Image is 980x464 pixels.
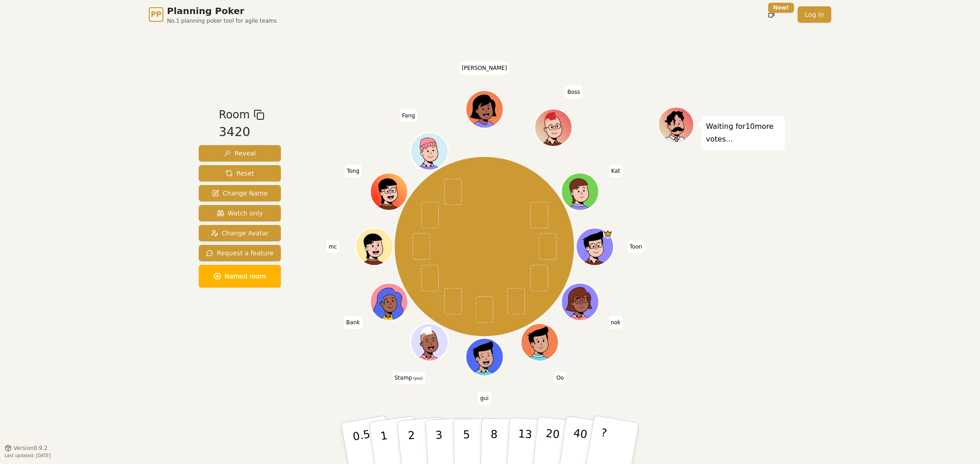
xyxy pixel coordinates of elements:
span: Reveal [224,149,256,158]
a: Log in [798,6,831,23]
p: Waiting for 10 more votes... [706,120,780,146]
span: Last updated: [DATE] [5,453,51,458]
span: No.1 planning poker tool for agile teams [167,17,277,24]
span: (you) [412,376,423,381]
button: New! [763,6,779,23]
span: Version 0.9.2 [14,444,48,452]
button: Click to change your avatar [412,324,447,360]
button: Change Name [199,185,281,201]
span: Change Avatar [211,229,269,238]
div: New! [768,3,794,13]
button: Watch only [199,205,281,221]
span: Watch only [217,209,263,218]
span: Click to change your name [326,240,339,253]
span: Change Name [212,189,268,198]
button: Named room [199,265,281,288]
span: Planning Poker [167,5,277,17]
span: Toon is the host [603,229,612,239]
span: Click to change your name [608,316,623,329]
span: Click to change your name [609,164,622,177]
span: Request a feature [206,249,274,258]
button: Change Avatar [199,225,281,241]
span: Click to change your name [565,85,583,98]
span: Reset [225,169,254,178]
span: Room [219,107,250,123]
button: Request a feature [199,245,281,261]
div: 3420 [219,123,264,142]
span: Click to change your name [627,240,645,253]
button: Reset [199,165,281,181]
span: PP [151,9,161,20]
span: Click to change your name [460,61,510,74]
button: Version0.9.2 [5,444,48,452]
span: Named room [214,272,266,281]
button: Reveal [199,145,281,161]
a: PPPlanning PokerNo.1 planning poker tool for agile teams [149,5,277,24]
span: Click to change your name [344,316,362,329]
span: Click to change your name [478,392,491,405]
span: Click to change your name [400,109,417,122]
span: Click to change your name [344,164,362,177]
span: Click to change your name [392,371,425,384]
span: Click to change your name [554,371,566,384]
